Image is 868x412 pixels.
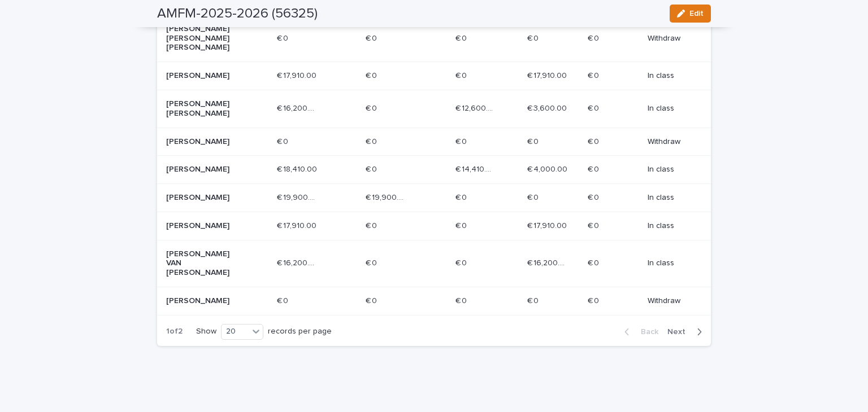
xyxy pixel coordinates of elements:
tr: [PERSON_NAME]€ 17,910.00€ 17,910.00 € 0€ 0 € 0€ 0 € 17,910.00€ 17,910.00 € 0€ 0 In class [157,212,711,240]
p: € 0 [455,256,469,268]
p: € 0 [588,32,601,43]
button: Edit [670,5,711,23]
p: € 0 [527,294,541,306]
p: € 0 [277,294,290,306]
p: 1 of 2 [157,318,192,345]
p: € 0 [277,135,290,147]
p: € 19,900.00 [366,191,408,203]
p: [PERSON_NAME] [PERSON_NAME] [PERSON_NAME] [166,24,247,52]
h2: AMFM-2025-2026 (56325) [157,6,318,22]
p: € 0 [455,191,469,203]
p: Show [196,327,216,336]
p: € 0 [366,69,379,81]
p: In class [648,104,693,113]
p: € 0 [455,135,469,147]
p: In class [648,71,693,81]
p: € 0 [455,219,469,231]
button: Next [663,327,711,337]
p: [PERSON_NAME] [166,71,247,81]
p: In class [648,258,693,268]
p: € 0 [527,135,541,147]
p: [PERSON_NAME] [166,296,247,306]
p: € 0 [277,32,290,43]
p: € 14,410.00 [455,163,498,174]
p: € 17,910.00 [277,219,319,231]
p: € 0 [527,191,541,203]
p: records per page [268,327,332,336]
p: € 0 [366,219,379,231]
tr: [PERSON_NAME]€ 17,910.00€ 17,910.00 € 0€ 0 € 0€ 0 € 17,910.00€ 17,910.00 € 0€ 0 In class [157,62,711,90]
p: € 0 [366,135,379,147]
p: € 16,200.00 [277,102,319,113]
p: € 0 [588,163,601,174]
tr: [PERSON_NAME] [PERSON_NAME] [PERSON_NAME]€ 0€ 0 € 0€ 0 € 0€ 0 € 0€ 0 € 0€ 0 Withdraw [157,15,711,62]
p: [PERSON_NAME] [166,221,247,231]
tr: [PERSON_NAME] [PERSON_NAME]€ 16,200.00€ 16,200.00 € 0€ 0 € 12,600.00€ 12,600.00 € 3,600.00€ 3,600... [157,90,711,128]
p: In class [648,193,693,203]
p: € 0 [455,294,469,306]
p: € 0 [588,256,601,268]
p: [PERSON_NAME] [PERSON_NAME] [166,99,247,119]
p: [PERSON_NAME] [166,137,247,147]
p: € 0 [366,102,379,113]
p: Withdraw [648,34,693,43]
p: € 0 [588,69,601,81]
p: € 12,600.00 [455,102,498,113]
p: € 0 [366,256,379,268]
p: € 16,200.00 [277,256,319,268]
p: € 0 [588,102,601,113]
p: € 17,910.00 [277,69,319,81]
p: € 18,410.00 [277,163,319,174]
tr: [PERSON_NAME]€ 18,410.00€ 18,410.00 € 0€ 0 € 14,410.00€ 14,410.00 € 4,000.00€ 4,000.00 € 0€ 0 In ... [157,156,711,184]
p: € 17,910.00 [527,69,569,81]
span: Edit [689,10,704,17]
p: € 0 [588,294,601,306]
p: € 0 [455,32,469,43]
tr: [PERSON_NAME]€ 0€ 0 € 0€ 0 € 0€ 0 € 0€ 0 € 0€ 0 Withdraw [157,287,711,315]
p: Withdraw [648,296,693,306]
p: € 0 [455,69,469,81]
p: € 16,200.00 [527,256,570,268]
p: Withdraw [648,137,693,147]
tr: [PERSON_NAME]€ 19,900.00€ 19,900.00 € 19,900.00€ 19,900.00 € 0€ 0 € 0€ 0 € 0€ 0 In class [157,184,711,212]
tr: [PERSON_NAME] VAN [PERSON_NAME]€ 16,200.00€ 16,200.00 € 0€ 0 € 0€ 0 € 16,200.00€ 16,200.00 € 0€ 0... [157,240,711,287]
p: € 19,900.00 [277,191,319,203]
p: [PERSON_NAME] [166,193,247,203]
p: € 0 [588,191,601,203]
p: € 3,600.00 [527,102,569,113]
p: € 0 [588,219,601,231]
p: [PERSON_NAME] [166,165,247,174]
button: Back [615,327,663,337]
p: € 0 [588,135,601,147]
div: 20 [222,326,249,338]
p: € 0 [366,294,379,306]
p: € 17,910.00 [527,219,569,231]
span: Next [667,328,692,336]
span: Back [634,328,658,336]
p: € 0 [366,32,379,43]
p: In class [648,165,693,174]
p: € 0 [366,163,379,174]
tr: [PERSON_NAME]€ 0€ 0 € 0€ 0 € 0€ 0 € 0€ 0 € 0€ 0 Withdraw [157,128,711,156]
p: In class [648,221,693,231]
p: € 4,000.00 [527,163,570,174]
p: [PERSON_NAME] VAN [PERSON_NAME] [166,249,247,278]
p: € 0 [527,32,541,43]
